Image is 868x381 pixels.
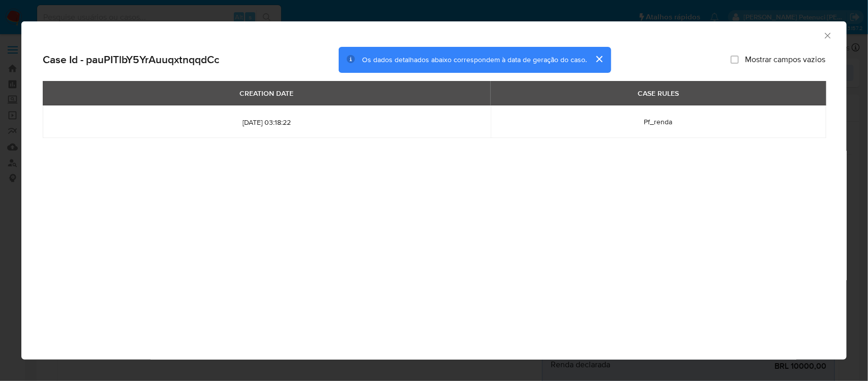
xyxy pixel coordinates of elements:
[362,55,587,65] span: Os dados detalhados abaixo correspondem à data de geração do caso.
[731,56,739,64] input: Mostrar campos vazios
[587,47,611,71] button: cerrar
[644,117,673,127] span: Pf_renda
[234,85,300,102] div: CREATION DATE
[55,118,478,127] span: [DATE] 03:18:22
[21,21,847,360] div: closure-recommendation-modal
[632,85,685,102] div: CASE RULES
[823,31,832,40] button: Fechar a janela
[745,55,825,65] span: Mostrar campos vazios
[43,53,219,66] h2: Case Id - pauPITlbY5YrAuuqxtnqqdCc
